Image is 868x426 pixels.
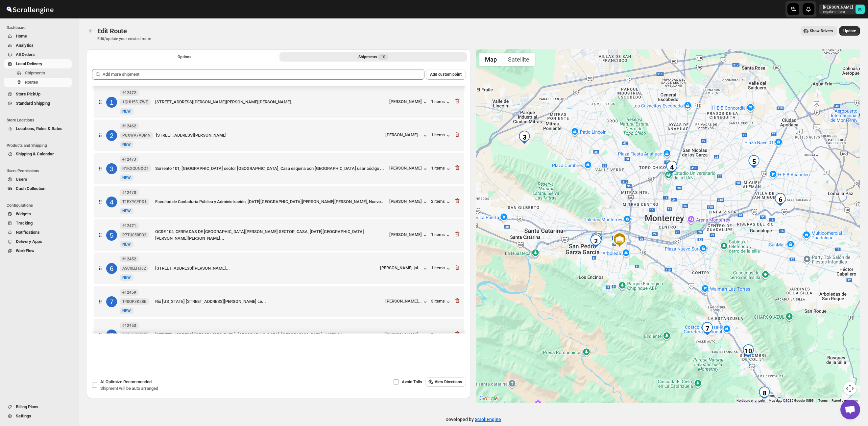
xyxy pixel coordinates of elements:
button: WorkFlow [4,246,72,255]
button: All Orders [4,50,72,59]
p: regala-inflora [823,10,853,14]
div: 7#12459T40QP3K28ENewNEWRío [US_STATE] [STREET_ADDRESS][PERSON_NAME] Le...[PERSON_NAME]...3 items [94,286,464,317]
div: 5 [747,155,760,168]
button: Tracking [4,219,72,228]
div: 9 [773,397,786,411]
div: Shipments [358,54,388,60]
div: 2 [589,234,602,248]
span: ASC0LLHJ82 [122,266,146,271]
button: Analytics [4,41,72,50]
button: All Route Options [91,52,278,62]
span: Settings [16,413,31,418]
b: #12452 [122,257,136,261]
span: Store Locations [7,118,74,123]
span: DAVID CORONADO [856,5,865,14]
div: 6 [774,193,787,206]
div: 5#12471R7TUS58FO2NewNEWOCRE 104, CERRADAS DE [GEOGRAPHIC_DATA][PERSON_NAME] SECTOR, CASA, [DATE][... [94,219,464,251]
span: Edit Route [97,27,127,35]
div: Selected Shipments [87,64,471,336]
div: [STREET_ADDRESS][PERSON_NAME]... [155,265,377,272]
span: Users Permissions [7,168,74,173]
button: 1 items [431,166,451,172]
button: View Directions [425,377,466,386]
b: #12471 [122,224,136,228]
span: Users [16,177,27,182]
span: NEW [122,242,131,247]
div: 8 [106,330,117,340]
span: Shipments [25,70,45,75]
button: 1 items [431,332,451,338]
button: Routes [87,26,96,36]
span: AI Optimize [100,379,152,384]
p: Developed by [446,416,501,423]
div: 4 [665,161,678,174]
div: 1#124721QHH5FJZWENewNEW[STREET_ADDRESS][PERSON_NAME][PERSON_NAME][PERSON_NAME]...[PERSON_NAME]1 i... [94,86,464,118]
b: #12453 [122,323,136,328]
div: Facultad de Contaduría Pública y Administración, [DATE][GEOGRAPHIC_DATA][PERSON_NAME][PERSON_NAME... [155,199,387,205]
span: Analytics [16,43,34,48]
div: [PERSON_NAME]... [385,132,422,137]
span: Widgets [16,211,31,216]
button: Locations, Rules & Rates [4,124,72,133]
span: Options [178,54,191,60]
span: View Directions [435,379,462,385]
div: 2 [106,130,117,141]
button: [PERSON_NAME] jal... [380,265,428,272]
div: 5 [106,230,117,241]
b: #12473 [122,157,136,162]
span: Tracking [16,221,33,226]
div: 1 items [431,132,451,139]
button: [PERSON_NAME]... [385,132,428,139]
button: Show street map [479,53,502,66]
span: 10 [381,54,385,60]
div: Sorrento 101, [GEOGRAPHIC_DATA] sector [GEOGRAPHIC_DATA], Casa esquina con [GEOGRAPHIC_DATA] usar... [155,165,387,172]
button: Shipping & Calendar [4,149,72,159]
span: Avoid Tolls [402,379,422,384]
span: R1KXGUNXGT [122,166,148,171]
span: Recommended [123,379,152,384]
span: R7TUS58FO2 [122,232,146,238]
div: OCRE 104, CERRADAS DE [GEOGRAPHIC_DATA][PERSON_NAME] SECTOR, CASA, [DATE][GEOGRAPHIC_DATA][PERSON... [155,228,387,242]
span: Local Delivery [16,61,42,66]
div: 8#124532UDA6O2GYONewNEW[STREET_ADDRESS] [GEOGRAPHIC_DATA], [GEOGRAPHIC_DATA], [GEOGRAPHIC_DATA], ... [94,319,464,351]
span: Dashboard [7,25,74,30]
img: Google [478,394,499,403]
div: 3#12473R1KXGUNXGTNewNEWSorrento 101, [GEOGRAPHIC_DATA] sector [GEOGRAPHIC_DATA], Casa esquina con... [94,153,464,184]
div: 8 [758,386,771,400]
span: Configurations [7,203,74,208]
span: Cash Collection [16,186,45,191]
span: Delivery Apps [16,239,42,244]
div: [PERSON_NAME]... [385,332,422,337]
a: ScrollEngine [475,417,501,422]
div: 4 [106,197,117,207]
button: [PERSON_NAME] [389,232,428,239]
button: Shipments [4,68,72,78]
button: [PERSON_NAME] [389,166,428,172]
img: ScrollEngine [5,1,55,17]
b: #12462 [122,124,136,128]
span: Standard Shipping [16,101,50,106]
div: 6 [106,263,117,274]
div: [PERSON_NAME]... [385,299,422,304]
div: [STREET_ADDRESS][PERSON_NAME][PERSON_NAME][PERSON_NAME]... [155,99,387,105]
div: [STREET_ADDRESS][PERSON_NAME] [156,132,383,139]
div: 3 items [431,299,451,305]
span: Update [843,28,856,34]
button: 1 items [431,232,451,239]
button: Show Drivers [801,26,837,36]
span: Notifications [16,230,40,235]
b: #12470 [122,190,136,195]
button: 1 items [431,99,451,106]
button: Update [839,26,860,36]
button: [PERSON_NAME]... [385,299,428,305]
span: Products and Shipping [7,143,74,148]
span: Store PickUp [16,92,40,96]
span: Locations, Rules & Rates [16,126,62,131]
button: [PERSON_NAME] [389,199,428,205]
div: 7 [106,296,117,307]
